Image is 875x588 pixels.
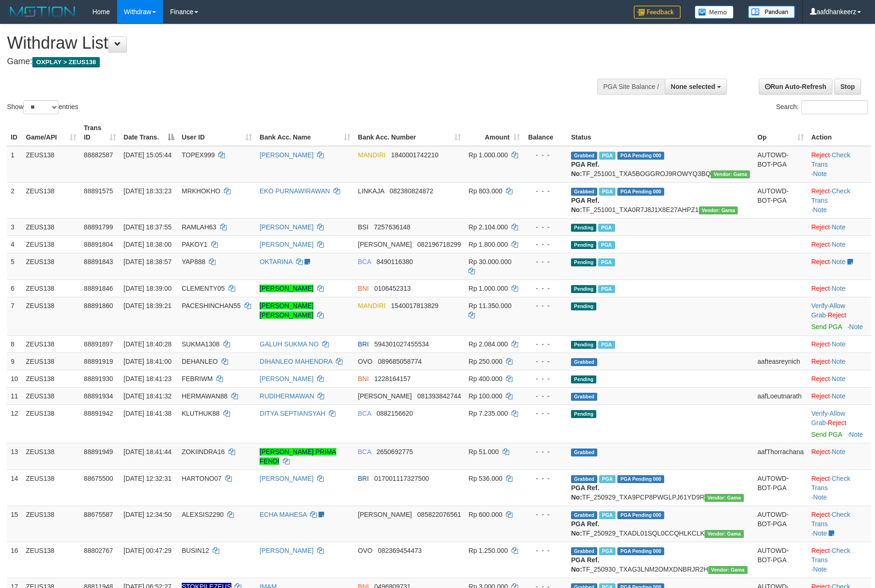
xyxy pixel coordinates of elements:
[124,151,171,159] span: [DATE] 15:05:44
[808,353,871,370] td: ·
[182,511,224,518] span: ALEXSIS2290
[84,375,113,382] span: 88891930
[808,297,871,335] td: · ·
[7,335,22,353] td: 8
[527,374,564,383] div: - - -
[7,182,22,218] td: 2
[260,223,313,231] a: [PERSON_NAME]
[813,170,827,177] a: Note
[84,302,113,309] span: 88891860
[260,392,314,400] a: RUDIHERMAWAN
[80,119,120,146] th: Trans ID: activate to sort column ascending
[831,448,845,456] a: Note
[571,393,597,401] span: Grabbed
[358,410,371,417] span: BCA
[124,375,171,382] span: [DATE] 18:41:23
[527,222,564,232] div: - - -
[391,302,438,309] span: Copy 1540017813829 to clipboard
[571,188,597,196] span: Grabbed
[182,358,218,365] span: DEHANLEO
[849,431,863,438] a: Note
[527,186,564,196] div: - - -
[468,511,502,518] span: Rp 600.000
[567,182,754,218] td: TF_251001_TXA0R7J8J1X8E27AHPZ1
[811,241,830,248] a: Reject
[699,206,738,214] span: Vendor URL: https://trx31.1velocity.biz
[831,285,845,292] a: Note
[124,410,171,417] span: [DATE] 18:41:38
[7,470,22,506] td: 14
[358,285,369,292] span: BNI
[468,392,502,400] span: Rp 100.000
[260,511,306,518] a: ECHA MAHESA
[599,475,615,483] span: Marked by aaftrukkakada
[468,410,508,417] span: Rp 7.235.000
[260,151,313,159] a: [PERSON_NAME]
[124,392,171,400] span: [DATE] 18:41:32
[811,475,850,492] a: Check Trans
[759,79,832,95] a: Run Auto-Refresh
[468,340,508,348] span: Rp 2.084.000
[527,339,564,349] div: - - -
[22,542,80,578] td: ZEUS138
[124,448,171,456] span: [DATE] 18:41:44
[808,470,871,506] td: · ·
[811,392,830,400] a: Reject
[571,241,596,249] span: Pending
[527,150,564,160] div: - - -
[571,520,599,537] b: PGA Ref. No:
[124,475,171,482] span: [DATE] 12:32:31
[182,392,228,400] span: HERMAWAN88
[808,182,871,218] td: · ·
[22,235,80,253] td: ZEUS138
[256,119,354,146] th: Bank Acc. Name: activate to sort column ascending
[468,302,512,309] span: Rp 11.350.000
[527,301,564,310] div: - - -
[7,218,22,235] td: 3
[571,161,599,177] b: PGA Ref. No:
[813,493,827,501] a: Note
[417,392,461,400] span: Copy 081393842744 to clipboard
[571,484,599,501] b: PGA Ref. No:
[468,358,502,365] span: Rp 250.000
[527,284,564,293] div: - - -
[754,182,808,218] td: AUTOWD-BOT-PGA
[811,187,830,195] a: Reject
[617,475,664,483] span: PGA Pending
[599,188,615,196] span: Marked by aafpengsreynich
[22,279,80,297] td: ZEUS138
[260,448,336,465] a: [PERSON_NAME] PRIMA FENDI
[260,258,292,265] a: OKTARINA
[182,258,205,265] span: YAP888
[598,241,615,249] span: Marked by aafanarl
[748,6,795,18] img: panduan.png
[468,223,508,231] span: Rp 2.104.000
[811,410,845,426] a: Allow Grab
[124,340,171,348] span: [DATE] 18:40:28
[808,387,871,404] td: ·
[468,375,502,382] span: Rp 400.000
[84,547,113,554] span: 88802767
[567,146,754,183] td: TF_251001_TXA5BOGGROJ9ROWYQ3BQ
[374,475,429,482] span: Copy 017001117327500 to clipboard
[527,447,564,456] div: - - -
[84,475,113,482] span: 88675500
[808,218,871,235] td: ·
[597,79,665,95] div: PGA Site Balance /
[571,152,597,160] span: Grabbed
[571,285,596,293] span: Pending
[468,285,508,292] span: Rp 1.000.000
[754,443,808,470] td: aafThorrachana
[182,187,220,195] span: MRKHOKHO
[527,409,564,418] div: - - -
[811,302,845,319] span: ·
[260,187,330,195] a: EKO PURNAWIRAWAN
[808,370,871,387] td: ·
[808,119,871,146] th: Action
[124,187,171,195] span: [DATE] 18:33:23
[811,547,830,554] a: Reject
[813,529,827,537] a: Note
[354,119,465,146] th: Bank Acc. Number: activate to sort column ascending
[811,511,830,518] a: Reject
[754,146,808,183] td: AUTOWD-BOT-PGA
